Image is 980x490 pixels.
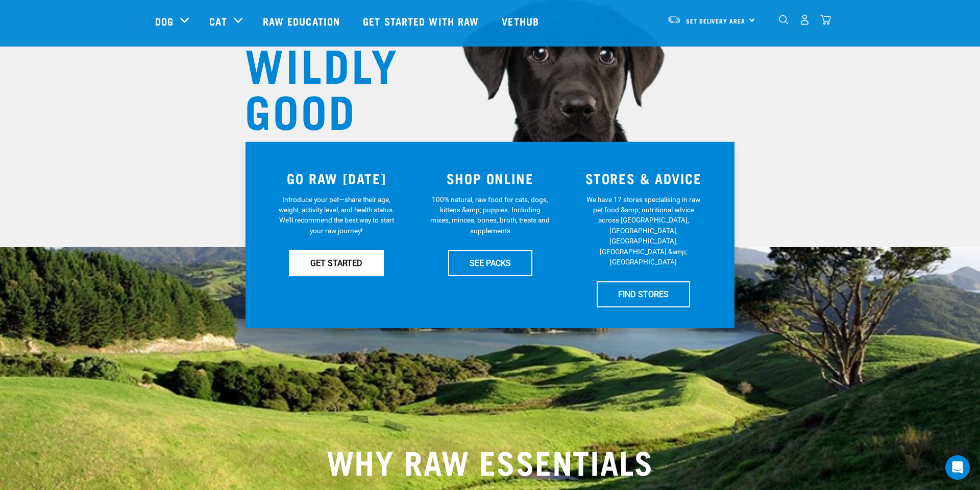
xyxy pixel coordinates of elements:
h3: GO RAW [DATE] [266,170,407,186]
div: Open Intercom Messenger [945,455,970,480]
p: Introduce your pet—share their age, weight, activity level, and health status. We'll recommend th... [277,194,397,236]
a: Raw Education [253,1,353,41]
a: Dog [155,13,174,29]
img: home-icon@2x.png [820,14,831,25]
p: 100% natural, raw food for cats, dogs, kittens &amp; puppies. Including mixes, minces, bones, bro... [430,194,550,236]
h3: STORES & ADVICE [573,170,714,186]
a: FIND STORES [597,281,690,307]
h3: SHOP ONLINE [420,170,561,186]
a: GET STARTED [289,250,384,276]
span: Set Delivery Area [686,19,745,23]
a: Cat [209,13,227,29]
h2: WHY RAW ESSENTIALS [155,442,825,479]
p: We have 17 stores specialising in raw pet food &amp; nutritional advice across [GEOGRAPHIC_DATA],... [583,194,703,268]
a: SEE PACKS [448,250,532,276]
img: home-icon-1@2x.png [779,15,789,25]
a: Vethub [492,1,552,41]
img: user.png [799,14,810,25]
img: van-moving.png [667,15,681,24]
a: Get started with Raw [353,1,492,41]
h1: WILDLY GOOD NUTRITION [245,40,449,178]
